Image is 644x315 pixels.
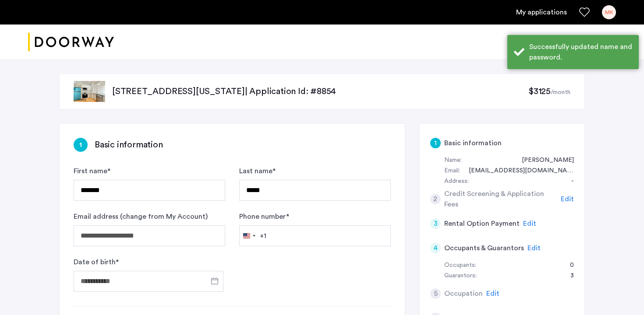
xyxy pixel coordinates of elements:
[444,243,524,253] h5: Occupants & Guarantors
[74,211,208,222] label: Email address (change from My Account)
[444,218,520,229] h5: Rental Option Payment
[240,226,266,246] button: Selected country
[95,139,163,151] h3: Basic information
[74,257,119,267] label: Date of birth *
[561,196,574,203] span: Edit
[579,7,590,17] a: Favorites
[430,218,441,229] div: 3
[444,189,558,210] h5: Credit Screening & Application Fees
[444,260,476,271] div: Occupants:
[74,166,110,176] label: First name *
[460,166,574,176] div: mokalachan@gmail.com
[527,245,541,252] span: Edit
[444,155,462,166] div: Name:
[563,176,574,187] div: -
[513,155,574,166] div: Monique Kakou
[529,42,632,63] div: Successfully updated name and password.
[430,288,441,299] div: 5
[444,166,460,176] div: Email:
[523,220,536,227] span: Edit
[444,288,483,299] h5: Occupation
[430,243,441,253] div: 4
[239,211,289,222] label: Phone number *
[260,231,266,241] div: +1
[602,5,616,19] div: MK
[209,276,220,286] button: Open calendar
[444,271,477,281] div: Guarantors:
[561,260,574,271] div: 0
[28,26,114,59] img: logo
[562,271,574,281] div: 3
[430,138,441,148] div: 1
[551,89,570,95] sub: /month
[486,290,499,297] span: Edit
[74,81,105,102] img: apartment
[607,280,635,306] iframe: chat widget
[239,166,276,176] label: Last name *
[112,85,528,98] p: [STREET_ADDRESS][US_STATE] | Application Id: #8854
[528,87,551,96] span: $3125
[430,194,441,204] div: 2
[28,26,114,59] a: Cazamio logo
[74,138,88,152] div: 1
[444,176,469,187] div: Address:
[444,138,502,148] h5: Basic information
[516,7,567,17] a: My application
